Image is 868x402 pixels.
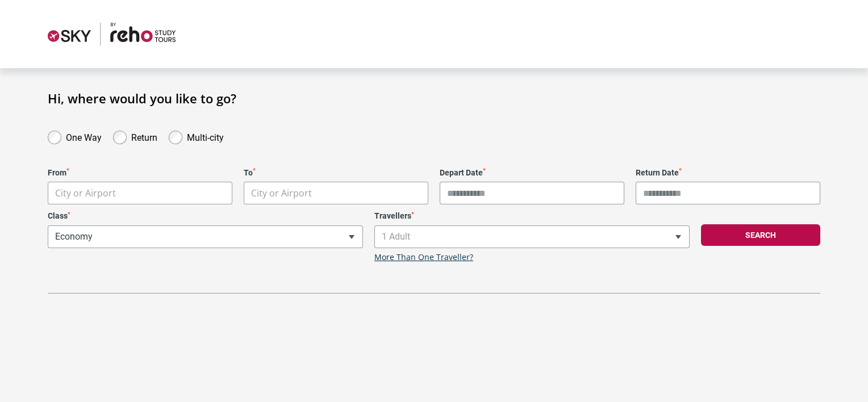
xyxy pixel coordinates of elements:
span: 1 Adult [375,226,689,248]
span: City or Airport [48,182,232,204]
button: Search [701,224,820,246]
a: More Than One Traveller? [374,253,473,262]
label: Class [48,211,363,221]
label: Travellers [374,211,690,221]
label: Multi-city [187,129,224,143]
span: City or Airport [244,182,428,204]
span: City or Airport [55,187,116,199]
label: Return Date [636,168,820,178]
label: Depart Date [440,168,624,178]
span: City or Airport [251,187,312,199]
span: Economy [48,225,363,248]
h1: Hi, where would you like to go? [48,91,820,106]
span: 1 Adult [374,225,690,248]
span: City or Airport [48,182,232,204]
span: City or Airport [244,182,428,204]
label: One Way [66,129,102,143]
span: Economy [48,226,362,248]
label: To [244,168,428,178]
label: From [48,168,232,178]
label: Return [131,129,157,143]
